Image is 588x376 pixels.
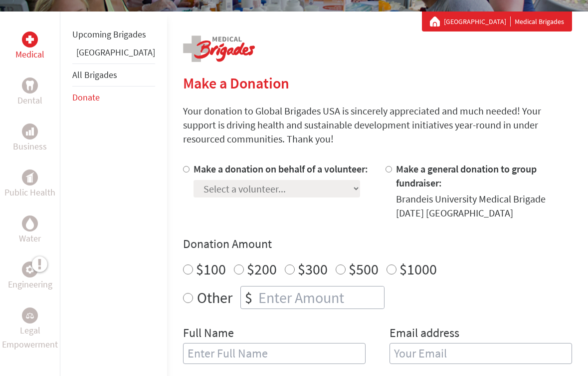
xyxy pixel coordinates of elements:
a: MedicalMedical [15,31,44,61]
div: Dental [22,77,38,93]
input: Enter Amount [256,286,384,308]
li: Upcoming Brigades [72,23,155,45]
div: Water [22,215,38,231]
img: Legal Empowerment [26,312,34,318]
img: Dental [26,80,34,90]
a: DentalDental [17,77,42,107]
img: Business [26,127,34,135]
label: Make a general donation to group fundraiser: [396,162,537,189]
a: BusinessBusiness [13,123,47,153]
a: Upcoming Brigades [72,28,146,40]
img: Engineering [26,265,34,273]
img: Public Health [26,172,34,182]
img: Medical [26,35,34,43]
label: Make a donation on behalf of a volunteer: [194,162,368,175]
h2: Make a Donation [183,74,572,92]
input: Enter Full Name [183,343,366,364]
li: Donate [72,86,155,108]
a: Public HealthPublic Health [4,169,55,199]
div: Engineering [22,261,38,277]
div: Legal Empowerment [22,307,38,323]
li: Belize [72,45,155,63]
a: [GEOGRAPHIC_DATA] [444,16,511,26]
p: Your donation to Global Brigades USA is sincerely appreciated and much needed! Your support is dr... [183,104,572,146]
img: logo-medical.png [183,35,255,62]
a: WaterWater [19,215,41,245]
li: All Brigades [72,63,155,86]
div: Business [22,123,38,139]
h4: Donation Amount [183,236,572,252]
div: $ [241,286,256,308]
a: All Brigades [72,69,117,80]
p: Dental [17,93,42,107]
input: Your Email [390,343,572,364]
div: Public Health [22,169,38,185]
div: Medical Brigades [430,16,564,26]
p: Medical [15,47,44,61]
p: Legal Empowerment [2,323,58,351]
label: $200 [247,259,277,278]
p: Public Health [4,185,55,199]
label: Other [197,286,232,309]
label: $1000 [399,259,437,278]
a: EngineeringEngineering [8,261,52,291]
p: Engineering [8,277,52,291]
label: $500 [349,259,379,278]
div: Medical [22,31,38,47]
p: Water [19,231,41,245]
a: [GEOGRAPHIC_DATA] [76,46,155,58]
a: Donate [72,91,100,103]
div: Brandeis University Medical Brigade [DATE] [GEOGRAPHIC_DATA] [396,192,572,220]
img: Water [26,217,34,229]
p: Business [13,139,47,153]
label: Email address [390,325,459,343]
a: Legal EmpowermentLegal Empowerment [2,307,58,351]
label: $300 [298,259,328,278]
label: $100 [196,259,226,278]
label: Full Name [183,325,234,343]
